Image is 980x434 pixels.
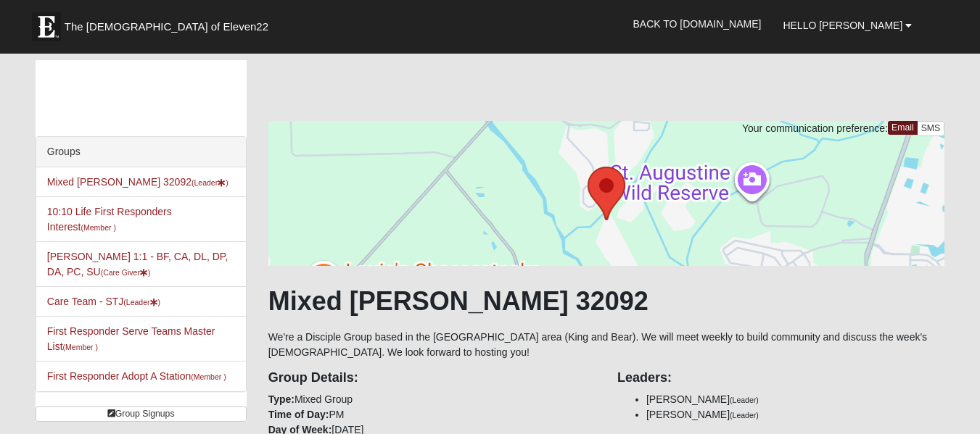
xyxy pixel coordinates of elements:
[47,296,160,307] a: Care Team - STJ(Leader)
[622,6,773,42] a: Back to [DOMAIN_NAME]
[101,268,151,277] small: (Care Giver )
[47,176,228,188] a: Mixed [PERSON_NAME] 32092(Leader)
[123,298,160,306] small: (Leader )
[36,137,246,167] div: Groups
[32,12,61,41] img: Eleven22 logo
[730,396,759,404] small: (Leader)
[47,251,228,277] a: [PERSON_NAME] 1:1 - BF, CA, DL, DP, DA, PC, SU(Care Giver)
[47,325,215,352] a: First Responder Serve Teams Master List(Member )
[47,370,226,382] a: First Responder Adopt A Station(Member )
[268,285,945,317] h1: Mixed [PERSON_NAME] 32092
[646,392,944,407] li: [PERSON_NAME]
[917,121,945,136] a: SMS
[25,5,315,41] a: The [DEMOGRAPHIC_DATA] of Eleven22
[36,406,247,422] a: Group Signups
[783,20,902,31] span: Hello [PERSON_NAME]
[191,372,226,381] small: (Member )
[65,20,268,34] span: The [DEMOGRAPHIC_DATA] of Eleven22
[617,370,944,386] h4: Leaders:
[888,121,918,135] a: Email
[268,393,295,405] strong: Type:
[772,7,923,43] a: Hello [PERSON_NAME]
[268,370,596,386] h4: Group Details:
[63,343,98,351] small: (Member )
[47,206,172,233] a: 10:10 Life First Responders Interest(Member )
[742,122,888,134] span: Your communication preference:
[192,178,228,187] small: (Leader )
[81,223,115,232] small: (Member )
